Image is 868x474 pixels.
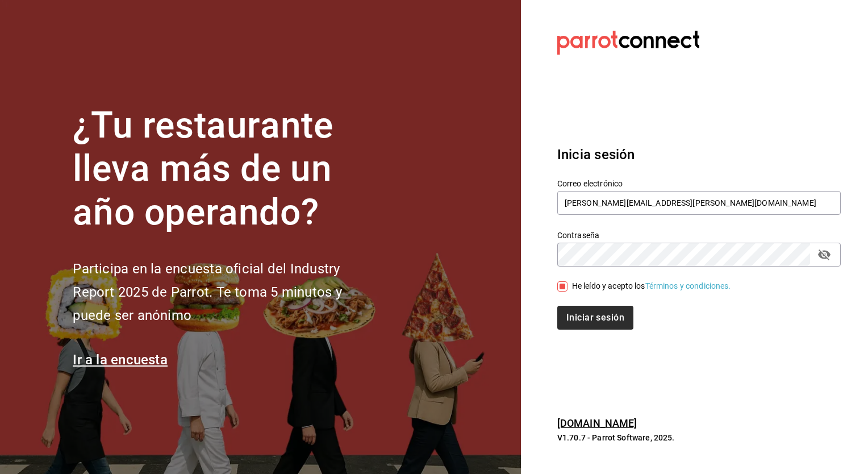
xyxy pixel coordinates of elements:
[557,306,633,330] button: Iniciar sesión
[557,231,841,239] label: Contraseña
[572,280,731,292] div: He leído y acepto los
[645,281,731,290] a: Términos y condiciones.
[815,245,834,264] button: passwordField
[557,417,637,429] a: [DOMAIN_NAME]
[557,144,841,165] h3: Inicia sesión
[73,352,168,368] a: Ir a la encuesta
[557,432,841,443] p: V1.70.7 - Parrot Software, 2025.
[557,191,841,215] input: Ingresa tu correo electrónico
[73,257,379,327] h2: Participa en la encuesta oficial del Industry Report 2025 de Parrot. Te toma 5 minutos y puede se...
[557,179,841,187] label: Correo electrónico
[73,104,379,235] h1: ¿Tu restaurante lleva más de un año operando?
